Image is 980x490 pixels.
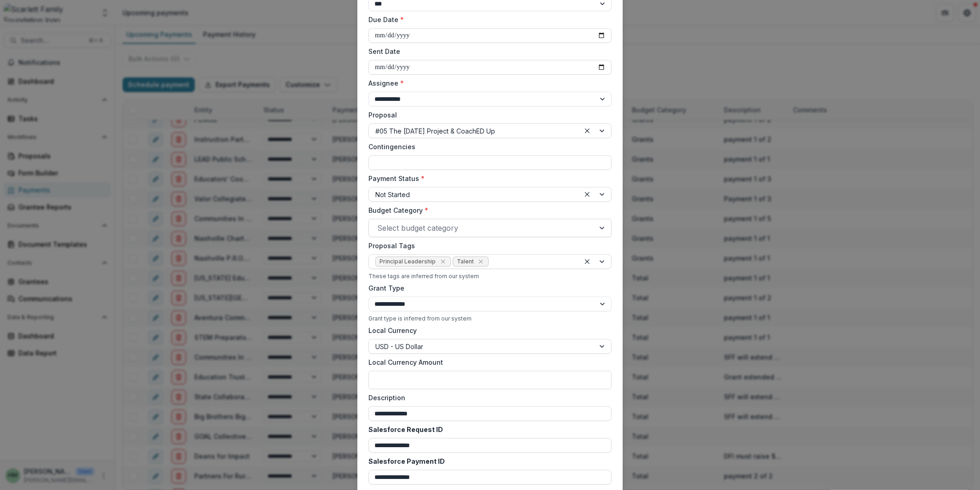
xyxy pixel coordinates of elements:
[368,283,606,293] label: Grant Type
[476,257,485,266] div: Remove Talent
[368,273,612,280] div: These tags are inferred from our system
[582,256,593,267] div: Clear selected options
[457,258,474,265] span: Talent
[438,257,448,266] div: Remove Principal Leadership
[368,110,606,120] label: Proposal
[368,315,612,322] div: Grant type is inferred from our system
[368,205,606,215] label: Budget Category
[368,241,606,251] label: Proposal Tags
[379,258,436,265] span: Principal Leadership
[368,425,606,434] label: Salesforce Request ID
[368,393,606,402] label: Description
[368,78,606,88] label: Assignee
[368,357,606,367] label: Local Currency Amount
[368,47,606,56] label: Sent Date
[368,456,606,466] label: Salesforce Payment ID
[368,174,606,183] label: Payment Status
[368,15,606,24] label: Due Date
[368,326,417,335] label: Local Currency
[582,125,593,136] div: Clear selected options
[368,142,606,152] label: Contingencies
[582,189,593,200] div: Clear selected options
